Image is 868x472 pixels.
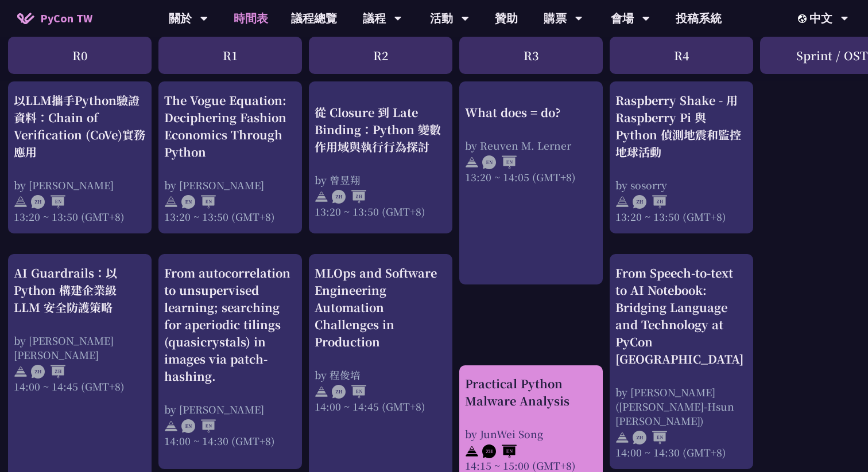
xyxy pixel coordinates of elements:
img: ZHEN.371966e.svg [633,431,667,444]
img: svg+xml;base64,PHN2ZyB4bWxucz0iaHR0cDovL3d3dy53My5vcmcvMjAwMC9zdmciIHdpZHRoPSIyNCIgaGVpZ2h0PSIyNC... [615,195,629,209]
div: 以LLM攜手Python驗證資料：Chain of Verification (CoVe)實務應用 [14,92,146,161]
a: 以LLM攜手Python驗證資料：Chain of Verification (CoVe)實務應用 by [PERSON_NAME] 13:20 ~ 13:50 (GMT+8) [14,92,146,224]
img: Locale Icon [798,14,809,23]
div: by [PERSON_NAME]([PERSON_NAME]-Hsun [PERSON_NAME]) [615,385,747,428]
div: by JunWei Song [465,427,597,441]
a: 從 Closure 到 Late Binding：Python 變數作用域與執行行為探討 by 曾昱翔 13:20 ~ 13:50 (GMT+8) [315,92,447,206]
div: by sosorry [615,178,747,192]
img: svg+xml;base64,PHN2ZyB4bWxucz0iaHR0cDovL3d3dy53My5vcmcvMjAwMC9zdmciIHdpZHRoPSIyNCIgaGVpZ2h0PSIyNC... [14,365,28,379]
img: svg+xml;base64,PHN2ZyB4bWxucz0iaHR0cDovL3d3dy53My5vcmcvMjAwMC9zdmciIHdpZHRoPSIyNCIgaGVpZ2h0PSIyNC... [465,155,479,169]
div: The Vogue Equation: Deciphering Fashion Economics Through Python [164,92,296,161]
img: ENEN.5a408d1.svg [181,195,216,209]
div: R3 [459,37,603,74]
div: by [PERSON_NAME] [164,178,296,192]
div: by 程俊培 [315,368,447,382]
img: ZHZH.38617ef.svg [31,365,65,379]
div: Practical Python Malware Analysis [465,375,597,409]
div: From Speech-to-text to AI Notebook: Bridging Language and Technology at PyCon [GEOGRAPHIC_DATA] [615,264,747,368]
div: 14:00 ~ 14:30 (GMT+8) [164,434,296,448]
div: R4 [610,37,753,74]
span: PyCon TW [40,10,92,27]
a: From autocorrelation to unsupervised learning; searching for aperiodic tilings (quasicrystals) in... [164,264,296,448]
div: by 曾昱翔 [315,172,447,186]
div: R0 [8,37,152,74]
a: AI Guardrails：以 Python 構建企業級 LLM 安全防護策略 by [PERSON_NAME] [PERSON_NAME] 14:00 ~ 14:45 (GMT+8) [14,264,146,393]
div: From autocorrelation to unsupervised learning; searching for aperiodic tilings (quasicrystals) in... [164,264,296,385]
img: svg+xml;base64,PHN2ZyB4bWxucz0iaHR0cDovL3d3dy53My5vcmcvMjAwMC9zdmciIHdpZHRoPSIyNCIgaGVpZ2h0PSIyNC... [315,385,328,399]
img: ZHZH.38617ef.svg [633,195,667,209]
div: MLOps and Software Engineering Automation Challenges in Production [315,264,447,350]
div: 13:20 ~ 14:05 (GMT+8) [465,169,597,184]
img: Home icon of PyCon TW 2025 [17,13,34,24]
a: From Speech-to-text to AI Notebook: Bridging Language and Technology at PyCon [GEOGRAPHIC_DATA] b... [615,264,747,459]
div: R1 [158,37,302,74]
div: 從 Closure 到 Late Binding：Python 變數作用域與執行行為探討 [315,103,447,155]
a: PyCon TW [6,4,104,33]
div: 14:00 ~ 14:45 (GMT+8) [14,379,146,393]
img: ZHEN.371966e.svg [482,444,517,458]
div: 13:20 ~ 13:50 (GMT+8) [14,209,146,224]
a: The Vogue Equation: Deciphering Fashion Economics Through Python by [PERSON_NAME] 13:20 ~ 13:50 (... [164,92,296,224]
img: ZHZH.38617ef.svg [332,190,366,204]
div: R2 [309,37,452,74]
img: svg+xml;base64,PHN2ZyB4bWxucz0iaHR0cDovL3d3dy53My5vcmcvMjAwMC9zdmciIHdpZHRoPSIyNCIgaGVpZ2h0PSIyNC... [164,195,178,209]
a: MLOps and Software Engineering Automation Challenges in Production by 程俊培 14:00 ~ 14:45 (GMT+8) [315,264,447,414]
div: 13:20 ~ 13:50 (GMT+8) [164,209,296,224]
div: by [PERSON_NAME] [164,402,296,416]
div: by [PERSON_NAME] [14,178,146,192]
div: 14:00 ~ 14:30 (GMT+8) [615,445,747,459]
div: Raspberry Shake - 用 Raspberry Pi 與 Python 偵測地震和監控地球活動 [615,92,747,161]
img: svg+xml;base64,PHN2ZyB4bWxucz0iaHR0cDovL3d3dy53My5vcmcvMjAwMC9zdmciIHdpZHRoPSIyNCIgaGVpZ2h0PSIyNC... [315,190,328,204]
div: 13:20 ~ 13:50 (GMT+8) [315,204,447,218]
a: Raspberry Shake - 用 Raspberry Pi 與 Python 偵測地震和監控地球活動 by sosorry 13:20 ~ 13:50 (GMT+8) [615,92,747,224]
div: by [PERSON_NAME] [PERSON_NAME] [14,333,146,362]
div: What does = do? [465,103,597,120]
div: AI Guardrails：以 Python 構建企業級 LLM 安全防護策略 [14,264,146,316]
div: 14:00 ~ 14:45 (GMT+8) [315,399,447,414]
img: svg+xml;base64,PHN2ZyB4bWxucz0iaHR0cDovL3d3dy53My5vcmcvMjAwMC9zdmciIHdpZHRoPSIyNCIgaGVpZ2h0PSIyNC... [615,431,629,444]
img: svg+xml;base64,PHN2ZyB4bWxucz0iaHR0cDovL3d3dy53My5vcmcvMjAwMC9zdmciIHdpZHRoPSIyNCIgaGVpZ2h0PSIyNC... [465,444,479,458]
img: ZHEN.371966e.svg [31,195,65,209]
div: by Reuven M. Lerner [465,138,597,152]
img: svg+xml;base64,PHN2ZyB4bWxucz0iaHR0cDovL3d3dy53My5vcmcvMjAwMC9zdmciIHdpZHRoPSIyNCIgaGVpZ2h0PSIyNC... [14,195,28,209]
img: svg+xml;base64,PHN2ZyB4bWxucz0iaHR0cDovL3d3dy53My5vcmcvMjAwMC9zdmciIHdpZHRoPSIyNCIgaGVpZ2h0PSIyNC... [164,419,178,433]
img: ZHEN.371966e.svg [332,385,366,399]
a: What does = do? by Reuven M. Lerner 13:20 ~ 14:05 (GMT+8) [465,92,597,172]
img: ENEN.5a408d1.svg [181,419,216,433]
img: ENEN.5a408d1.svg [482,155,517,169]
div: 13:20 ~ 13:50 (GMT+8) [615,209,747,224]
